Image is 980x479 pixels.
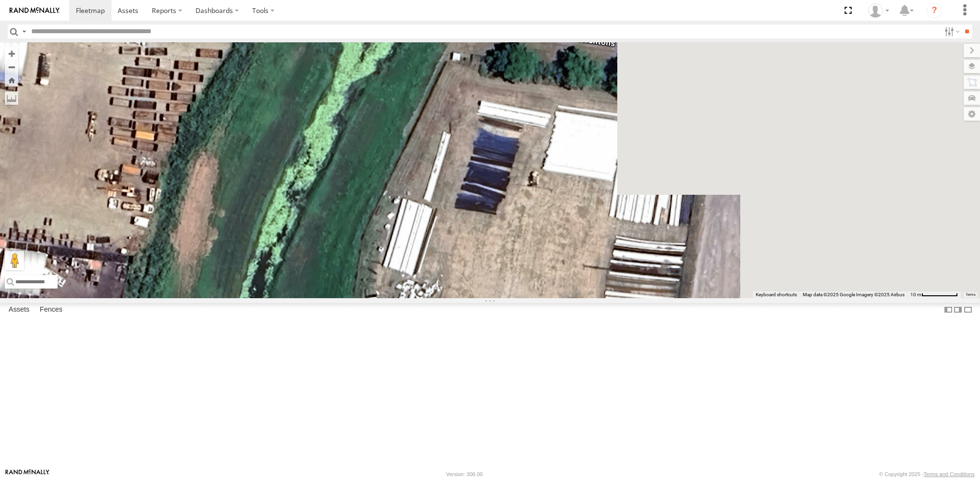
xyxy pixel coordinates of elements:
[5,60,18,74] button: Zoom out
[35,303,67,317] label: Fences
[865,3,893,18] div: Rob Nolan
[879,471,975,477] div: © Copyright 2025 -
[5,91,18,105] label: Measure
[20,25,28,38] label: Search Query
[964,107,980,121] label: Map Settings
[803,292,905,297] span: Map data ©2025 Google Imagery ©2025 Airbus
[943,303,953,317] label: Dock Summary Table to the Left
[924,471,975,477] a: Terms and Conditions
[5,251,24,270] button: Drag Pegman onto the map to open Street View
[5,469,49,479] a: Visit our Website
[5,47,18,60] button: Zoom in
[907,291,961,298] button: Map Scale: 10 m per 72 pixels
[963,303,973,317] label: Hide Summary Table
[953,303,963,317] label: Dock Summary Table to the Right
[941,25,961,38] label: Search Filter Options
[10,7,60,14] img: rand-logo.svg
[927,3,942,18] i: ?
[966,292,976,296] a: Terms (opens in new tab)
[5,74,18,87] button: Zoom Home
[446,471,483,477] div: Version: 306.00
[910,292,921,297] span: 10 m
[756,291,797,298] button: Keyboard shortcuts
[4,303,34,317] label: Assets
